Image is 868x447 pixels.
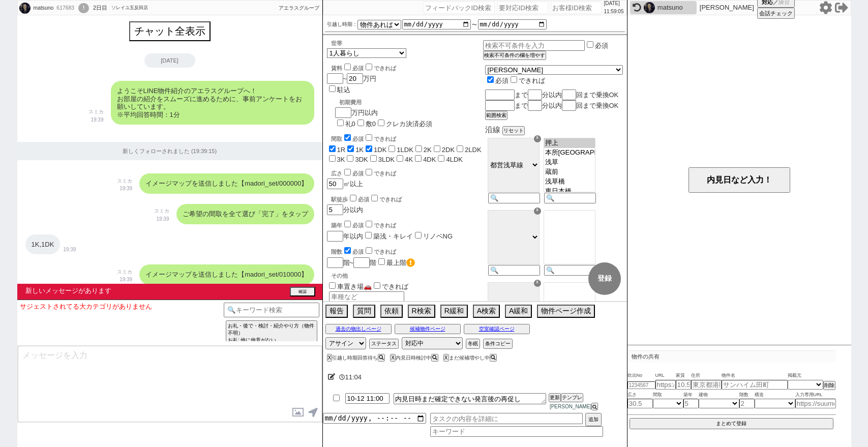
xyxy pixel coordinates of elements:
label: 1LDK [397,146,413,154]
button: 空室確認ページ [464,324,530,334]
span: 構造 [755,391,795,399]
p: 19:39 [154,215,169,223]
input: 1234567 [627,381,655,389]
input: お客様ID検索 [551,2,602,14]
label: 最上階 [386,259,415,266]
label: 引越し時期： [327,20,357,28]
div: 広さ [331,167,483,177]
button: 条件コピー [483,339,513,349]
label: 2K [424,146,432,154]
div: 617683 [53,4,76,12]
span: 必須 [352,222,364,228]
label: できれば [364,136,396,142]
div: 分以内 [327,193,483,215]
span: 築年 [683,391,699,399]
span: 物件名 [722,372,788,380]
input: できれば [366,64,372,70]
input: https://suumo.jp/chintai/jnc_000022489271 [795,399,836,408]
div: 2日目 [93,4,107,12]
span: 必須 [352,65,364,71]
span: 必須 [352,249,364,255]
button: まとめて登録 [630,418,834,429]
input: 🔍 [488,265,540,276]
div: イメージマップを送信しました【madori_set/010000】 [139,264,314,285]
label: できれば [369,196,402,202]
button: 過去の物出しページ [325,324,392,334]
div: [DATE] [144,53,195,68]
option: 押上 [544,138,595,148]
span: 広さ [627,391,653,399]
span: 吹出No [627,372,655,380]
button: 登録 [588,262,621,295]
p: 19:39 [117,185,132,193]
label: 1K [355,146,364,154]
button: 追加 [585,413,602,426]
label: できれば [364,249,396,255]
input: 🔍 [544,265,596,276]
label: できれば [364,170,396,176]
div: まで 分以内 [485,100,623,111]
input: 要対応ID検索 [497,2,548,14]
option: 東日本橋 [544,187,595,196]
input: 車置き場🚗 [329,282,336,289]
div: イメージマップを送信しました【madori_set/000000】 [139,173,314,194]
p: スミカ [154,207,169,215]
span: 階数 [739,391,755,399]
div: ご希望の間取を全て選び「完了」をタップ [176,204,314,224]
span: 必須 [358,196,369,202]
label: 必須 [595,42,608,49]
p: 物件の共有 [627,350,836,363]
span: 掲載元 [788,372,801,380]
div: まだ候補増やし中 [443,355,499,361]
label: リノベNG [423,232,453,240]
div: 築年 [331,219,483,229]
div: 駅徒歩 [331,193,483,203]
div: ☓ [534,135,541,142]
div: matsuno [657,4,694,12]
span: 必須 [495,77,508,84]
button: 依頼 [380,305,403,318]
label: 駐込 [337,86,350,94]
span: URL [655,372,676,380]
div: 階数 [331,246,483,256]
div: matsuno [32,4,54,12]
div: 引越し時期回答待ち [327,355,388,361]
label: 〜 [472,22,477,27]
button: お礼・後で・検討・紹介やり方（物件不明） お礼: 他に他意がない (物件への感想) [226,320,318,353]
input: できれば [371,195,378,201]
button: 削除 [823,381,835,390]
label: 4DK [423,156,436,163]
span: 間取 [653,391,683,399]
label: 4K [405,156,413,163]
label: できれば [364,65,396,71]
button: 冬眠 [466,339,480,349]
span: 住所 [691,372,722,380]
label: 車置き場🚗 [327,283,372,290]
div: 新しくフォローされました (19:39:15) [17,142,322,160]
input: キーワード [430,426,603,437]
input: 5 [683,399,699,408]
input: できれば [366,134,372,141]
input: できれば [374,282,380,289]
div: 1K,1DK [25,234,61,255]
div: 世帯 [331,40,483,47]
span: 必須 [352,136,364,142]
label: 2LDK [465,146,482,154]
input: できれば [511,76,517,83]
label: できれば [508,77,545,84]
input: 30.5 [627,399,653,408]
span: 新しいメッセージがあります [25,287,290,296]
input: 🔍 [544,193,596,203]
button: X [443,354,449,362]
button: R検索 [408,305,435,318]
label: 3LDK [378,156,395,163]
span: アエラスグループ [279,5,319,11]
button: 確認 [290,287,315,296]
div: サジェストされてる大カテゴリがありません [20,303,224,311]
button: A緩和 [505,305,532,318]
span: 建物 [699,391,739,399]
button: 検索不可条件の欄を増やす [483,51,546,60]
div: 間取 [331,133,483,143]
div: 年以内 [327,219,483,242]
button: A検索 [473,305,500,318]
